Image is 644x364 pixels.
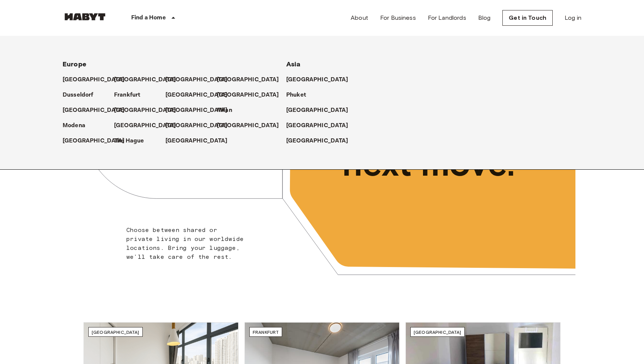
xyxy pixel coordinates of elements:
p: [GEOGRAPHIC_DATA] [114,121,176,130]
a: [GEOGRAPHIC_DATA] [217,121,287,130]
a: [GEOGRAPHIC_DATA] [286,106,356,115]
a: [GEOGRAPHIC_DATA] [114,75,184,84]
p: [GEOGRAPHIC_DATA] [165,106,228,115]
p: [GEOGRAPHIC_DATA] [286,121,348,130]
a: [GEOGRAPHIC_DATA] [63,136,132,145]
span: Frankfurt [253,329,279,335]
a: [GEOGRAPHIC_DATA] [165,75,235,84]
p: [GEOGRAPHIC_DATA] [165,136,228,145]
p: Dusseldorf [63,91,94,100]
a: [GEOGRAPHIC_DATA] [114,106,184,115]
p: [GEOGRAPHIC_DATA] [63,106,125,115]
p: [GEOGRAPHIC_DATA] [165,91,228,100]
a: Log in [565,13,581,22]
p: Phuket [286,91,306,100]
a: [GEOGRAPHIC_DATA] [165,136,235,145]
span: Unlock your next move. [342,107,545,183]
a: Frankfurt [114,91,148,100]
p: [GEOGRAPHIC_DATA] [286,75,348,84]
p: [GEOGRAPHIC_DATA] [114,75,176,84]
a: [GEOGRAPHIC_DATA] [114,121,184,130]
a: Dusseldorf [63,91,101,100]
span: Europe [63,60,86,68]
p: Frankfurt [114,91,140,100]
a: Milan [217,106,240,115]
p: Milan [217,106,232,115]
span: Asia [286,60,301,68]
a: Blog [478,13,491,22]
span: Choose between shared or private living in our worldwide locations. Bring your luggage, we'll tak... [126,226,244,260]
a: For Landlords [428,13,466,22]
img: Habyt [63,13,107,21]
p: [GEOGRAPHIC_DATA] [217,91,279,100]
p: [GEOGRAPHIC_DATA] [286,136,348,145]
p: [GEOGRAPHIC_DATA] [63,136,125,145]
p: [GEOGRAPHIC_DATA] [165,121,228,130]
p: [GEOGRAPHIC_DATA] [217,75,279,84]
a: Modena [63,121,93,130]
p: The Hague [114,136,144,145]
a: [GEOGRAPHIC_DATA] [165,91,235,100]
a: [GEOGRAPHIC_DATA] [217,75,287,84]
a: The Hague [114,136,151,145]
p: [GEOGRAPHIC_DATA] [63,75,125,84]
a: For Business [380,13,416,22]
a: [GEOGRAPHIC_DATA] [165,106,235,115]
a: About [351,13,368,22]
a: [GEOGRAPHIC_DATA] [217,91,287,100]
a: Phuket [286,91,313,100]
a: [GEOGRAPHIC_DATA] [286,136,356,145]
a: Get in Touch [502,10,553,26]
span: [GEOGRAPHIC_DATA] [92,329,139,335]
p: [GEOGRAPHIC_DATA] [217,121,279,130]
a: [GEOGRAPHIC_DATA] [165,121,235,130]
p: [GEOGRAPHIC_DATA] [165,75,228,84]
a: [GEOGRAPHIC_DATA] [63,75,132,84]
p: Find a Home [131,13,166,22]
p: [GEOGRAPHIC_DATA] [114,106,176,115]
a: [GEOGRAPHIC_DATA] [286,121,356,130]
a: [GEOGRAPHIC_DATA] [286,75,356,84]
a: [GEOGRAPHIC_DATA] [63,106,132,115]
span: [GEOGRAPHIC_DATA] [414,329,461,335]
p: Modena [63,121,85,130]
p: [GEOGRAPHIC_DATA] [286,106,348,115]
